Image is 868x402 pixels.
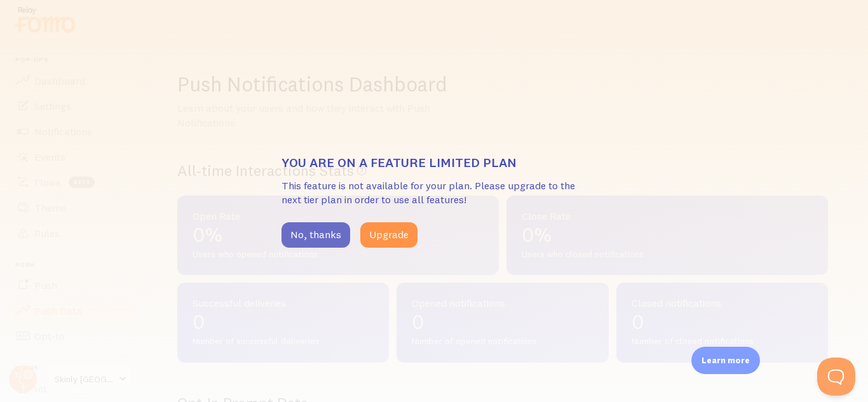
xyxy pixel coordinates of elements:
p: Learn more [702,354,750,366]
h3: You are on a feature limited plan [281,154,587,171]
button: Upgrade [360,222,417,248]
p: This feature is not available for your plan. Please upgrade to the next tier plan in order to use... [281,178,587,208]
button: No, thanks [281,222,350,248]
div: Learn more [691,347,760,374]
iframe: Help Scout Beacon - Open [817,358,855,396]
